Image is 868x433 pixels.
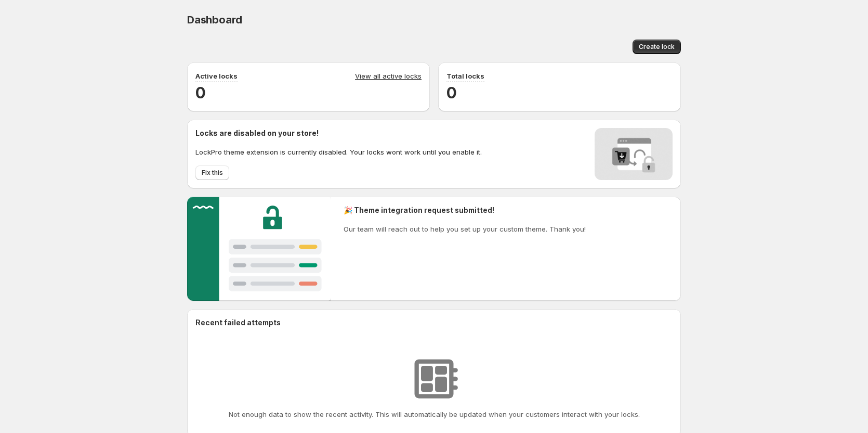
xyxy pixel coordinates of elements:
[446,82,673,103] h2: 0
[195,128,482,138] h2: Locks are disabled on your store!
[639,43,675,51] span: Create lock
[344,205,586,215] h2: 🎉 Theme integration request submitted!
[187,14,242,26] span: Dashboard
[187,197,331,301] img: Customer support
[408,353,460,405] img: No resources found
[195,71,238,81] p: Active locks
[202,169,223,177] span: Fix this
[633,40,681,54] button: Create lock
[344,224,586,234] p: Our team will reach out to help you set up your custom theme. Thank you!
[229,409,640,419] p: Not enough data to show the recent activity. This will automatically be updated when your custome...
[355,71,422,82] a: View all active locks
[195,165,229,180] button: Fix this
[195,147,482,157] p: LockPro theme extension is currently disabled. Your locks wont work until you enable it.
[195,82,422,103] h2: 0
[446,71,484,81] p: Total locks
[195,317,281,328] h2: Recent failed attempts
[595,128,673,180] img: Locks disabled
